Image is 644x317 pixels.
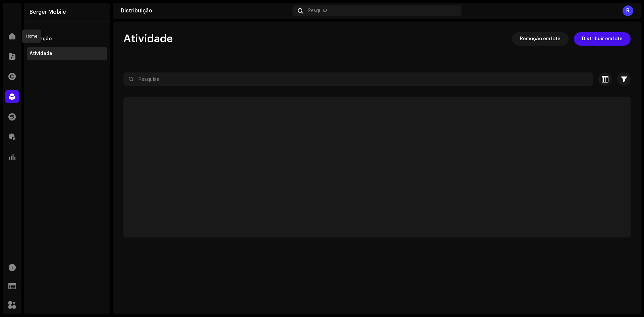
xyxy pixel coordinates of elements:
[574,32,631,46] button: Distribuir em lote
[123,72,593,86] input: Pesquisa
[308,8,328,13] span: Pesquisa
[27,32,107,46] re-m-nav-item: Inspeção
[30,36,52,42] div: Inspeção
[520,32,560,46] span: Remoção em lote
[582,32,623,46] span: Distribuir em lote
[121,8,290,13] div: Distribuição
[123,32,173,46] span: Atividade
[27,47,107,60] re-m-nav-item: Atividade
[512,32,569,46] button: Remoção em lote
[623,5,633,16] div: R
[30,51,52,56] div: Atividade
